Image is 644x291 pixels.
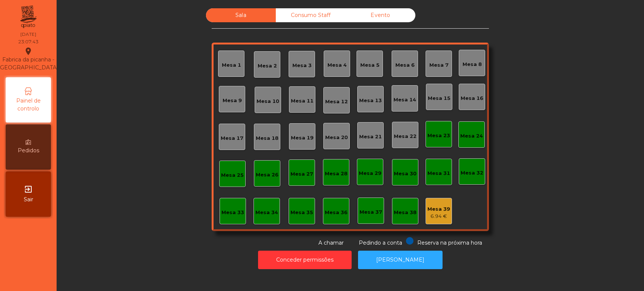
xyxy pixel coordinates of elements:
div: Mesa 24 [460,132,483,140]
div: Mesa 25 [221,172,244,179]
div: Mesa 3 [292,62,312,69]
div: Mesa 16 [461,95,483,102]
span: Pedidos [18,147,39,155]
div: Mesa 31 [427,170,450,177]
div: Mesa 32 [461,169,483,177]
div: Mesa 28 [325,170,347,178]
div: Mesa 27 [290,170,313,178]
div: Mesa 14 [393,96,416,104]
div: Mesa 17 [221,135,243,142]
div: Mesa 29 [359,170,381,177]
div: Mesa 39 [427,205,450,213]
div: Mesa 7 [429,61,449,69]
span: Sair [24,196,33,204]
div: Mesa 21 [359,133,382,141]
span: Pedindo a conta [359,239,402,246]
div: Mesa 19 [291,134,314,142]
div: Mesa 8 [463,61,482,68]
div: Sala [206,8,276,22]
div: Mesa 6 [395,61,415,69]
div: Mesa 33 [221,209,244,216]
div: Mesa 5 [360,61,380,69]
div: Mesa 12 [325,98,348,106]
div: Mesa 13 [359,97,382,104]
div: Mesa 37 [360,208,382,216]
i: location_on [24,47,33,56]
div: [DATE] [20,31,36,38]
div: Mesa 23 [427,132,450,139]
div: Consumo Staff [276,8,346,22]
div: Mesa 18 [256,135,278,142]
div: Mesa 38 [394,209,417,216]
span: Reserva na próxima hora [417,239,482,246]
div: Mesa 30 [394,170,417,178]
span: Painel de controlo [8,97,49,113]
div: Mesa 10 [257,98,279,105]
div: Mesa 35 [290,209,313,216]
span: A chamar [318,239,344,246]
div: Mesa 22 [394,133,417,140]
img: qpiato [19,4,37,30]
button: Conceder permissões [258,251,352,269]
i: exit_to_app [24,185,33,194]
div: Mesa 34 [255,209,278,216]
div: Mesa 9 [223,97,242,104]
div: Mesa 15 [428,95,450,102]
div: 6.94 € [427,213,450,220]
div: Mesa 2 [258,62,277,70]
div: Mesa 26 [256,171,278,179]
div: Mesa 11 [291,97,314,105]
div: 23:07:43 [18,38,38,45]
div: Evento [346,8,415,22]
div: Mesa 36 [325,209,347,216]
div: Mesa 1 [222,61,241,69]
button: [PERSON_NAME] [358,251,443,269]
div: Mesa 4 [327,61,347,69]
div: Mesa 20 [325,134,348,141]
